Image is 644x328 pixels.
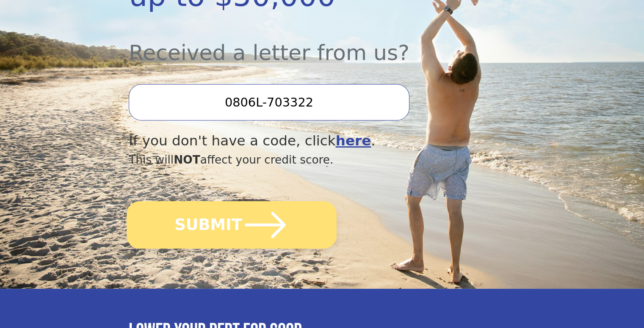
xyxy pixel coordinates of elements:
[129,131,457,151] div: If you don't have a code, click .
[127,201,337,249] button: SUBMIT
[129,84,409,120] input: Enter your Offer Code:
[336,133,371,149] a: here
[129,18,457,69] div: Received a letter from us?
[174,153,200,166] span: NOT
[129,151,457,168] div: This will affect your credit score.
